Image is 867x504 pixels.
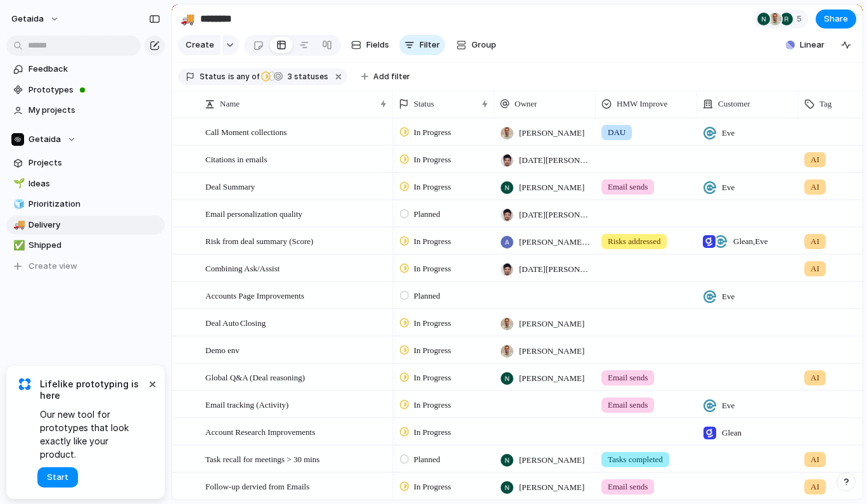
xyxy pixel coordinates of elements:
span: Ideas [29,178,160,190]
span: Deal Auto Closing [205,315,266,330]
span: [DATE][PERSON_NAME] [519,209,590,221]
div: ✅ [13,238,22,253]
span: Email personalization quality [205,206,302,221]
span: In Progress [414,372,451,384]
span: My projects [29,104,160,117]
span: In Progress [414,399,451,411]
span: Fields [366,39,389,51]
span: Call Moment collections [205,124,287,139]
span: Our new tool for prototypes that look exactly like your product. [40,408,146,461]
a: ✅Shipped [6,236,165,255]
span: HMW Improve [617,98,667,110]
span: Prototypes [29,84,160,96]
button: Dismiss [144,376,160,391]
span: Eve [722,181,735,194]
span: In Progress [414,181,451,193]
a: 🧊Prioritization [6,195,165,214]
button: Group [450,35,503,55]
div: 🧊 [13,197,22,212]
span: 5 [797,13,806,25]
span: Global Q&A (Deal reasoning) [205,370,305,384]
span: [PERSON_NAME] [519,372,584,385]
span: In Progress [414,426,451,439]
span: Name [220,98,240,110]
span: statuses [284,71,328,82]
button: ✅ [11,239,24,252]
span: [DATE][PERSON_NAME] [519,263,590,276]
span: Add filter [373,71,410,82]
span: Email sends [608,399,648,411]
span: AI [811,262,819,275]
span: Eve [722,290,735,303]
span: Create [186,39,214,51]
button: Add filter [354,68,418,86]
a: 🌱Ideas [6,174,165,193]
div: 🌱 [13,176,22,191]
span: Task recall for meetings > 30 mins [205,451,319,466]
span: Start [47,471,68,484]
span: any of [234,71,259,82]
span: In Progress [414,344,451,357]
span: Account Research Improvements [205,424,315,439]
button: getaida [6,9,66,29]
span: Planned [414,453,440,466]
span: Deal Summary [205,179,255,193]
span: In Progress [414,317,451,330]
a: 🚚Delivery [6,216,165,235]
span: Group [472,39,496,51]
a: My projects [6,101,165,120]
span: [PERSON_NAME] [519,345,584,358]
span: [PERSON_NAME] [519,318,584,330]
a: Feedback [6,60,165,79]
button: isany of [226,70,262,84]
span: Create view [29,260,77,273]
span: [PERSON_NAME] [519,181,584,194]
span: Share [824,13,848,25]
span: Eve [722,399,735,412]
span: Lifelike prototyping is here [40,378,146,401]
span: [PERSON_NAME] [519,454,584,467]
span: Customer [718,98,750,110]
span: AI [811,153,819,166]
span: AI [811,372,819,384]
button: Getaida [6,130,165,149]
span: Planned [414,208,440,221]
span: In Progress [414,153,451,166]
span: Shipped [29,239,160,252]
span: 3 [284,72,294,81]
span: Prioritization [29,198,160,210]
span: Getaida [29,133,61,146]
span: In Progress [414,126,451,139]
span: [PERSON_NAME] Sarma [519,236,590,249]
span: Email sends [608,481,648,493]
a: Prototypes [6,81,165,100]
span: In Progress [414,262,451,275]
span: Planned [414,290,440,302]
span: Status [414,98,434,110]
span: Risk from deal summary (Score) [205,233,313,248]
span: In Progress [414,235,451,248]
span: Demo env [205,342,240,357]
span: Email sends [608,372,648,384]
span: Follow-up dervied from Emails [205,479,309,493]
span: Status [200,71,226,82]
span: Feedback [29,63,160,75]
span: Glean [722,427,742,439]
button: 🧊 [11,198,24,210]
span: Combining Ask/Assist [205,261,279,275]
button: Fields [346,35,394,55]
span: AI [811,481,819,493]
div: 🚚 [13,217,22,232]
span: Glean , Eve [733,235,768,248]
span: Filter [420,39,440,51]
span: AI [811,235,819,248]
div: 🚚 [181,10,195,27]
button: 🌱 [11,178,24,190]
button: 🚚 [177,9,198,29]
span: [PERSON_NAME] [519,481,584,494]
span: Email sends [608,181,648,193]
span: Eve [722,127,735,139]
button: Share [816,10,856,29]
